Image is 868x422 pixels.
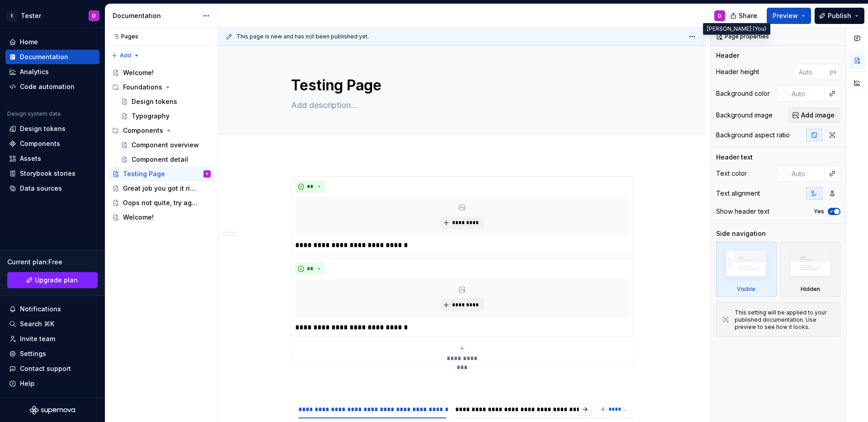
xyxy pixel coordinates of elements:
[828,11,851,20] span: Publish
[108,210,214,225] a: Welcome!
[5,317,99,331] button: Search ⌘K
[108,123,214,138] div: Components
[5,361,99,376] button: Contact support
[108,66,214,225] div: Page tree
[814,208,824,215] label: Yes
[735,309,835,331] div: This setting will be applied to your published documentation. Use preview to see how it looks.
[236,33,369,40] span: This page is new and has not been published yet.
[20,154,41,163] div: Assets
[108,196,214,210] a: Oops not quite, try again!
[20,319,54,328] div: Search ⌘K
[801,286,820,293] div: Hidden
[20,349,46,358] div: Settings
[7,110,61,117] div: Design system data
[123,184,198,193] div: Great job you got it right!
[20,184,62,193] div: Data sources
[830,68,837,75] p: px
[773,11,798,20] span: Preview
[20,52,68,61] div: Documentation
[123,213,154,222] div: Welcome!
[20,139,60,148] div: Components
[716,242,777,297] div: Visible
[7,258,98,267] div: Current plan : Free
[289,75,631,96] textarea: Testing Page
[5,347,99,361] a: Settings
[108,181,214,196] a: Great job you got it right!
[5,122,99,136] a: Design tokens
[780,242,841,297] div: Hidden
[716,169,747,178] div: Text color
[5,50,99,64] a: Documentation
[795,64,830,80] input: Auto
[35,276,78,285] span: Upgrade plan
[21,11,41,20] div: Tester
[123,126,163,135] div: Components
[718,12,722,19] div: D
[20,124,66,133] div: Design tokens
[788,107,840,123] button: Add image
[30,406,75,415] svg: Supernova Logo
[5,35,99,49] a: Home
[108,167,214,181] a: Testing PageD
[20,334,55,343] div: Invite team
[117,152,214,167] a: Component detail
[20,364,71,373] div: Contact support
[7,272,98,288] a: Upgrade plan
[716,153,753,162] div: Header text
[108,33,138,40] div: Pages
[108,66,214,80] a: Welcome!
[92,12,96,19] div: D
[2,6,103,25] button: ETesterD
[113,11,198,20] div: Documentation
[20,305,61,314] div: Notifications
[716,51,739,60] div: Header
[815,8,864,24] button: Publish
[6,10,17,21] div: E
[716,89,770,98] div: Background color
[20,38,38,47] div: Home
[5,136,99,151] a: Components
[5,80,99,94] a: Code automation
[20,169,75,178] div: Storybook stories
[123,198,198,207] div: Oops not quite, try again!
[117,94,214,109] a: Design tokens
[716,111,773,120] div: Background image
[5,332,99,346] a: Invite team
[716,207,769,216] div: Show header text
[716,189,760,198] div: Text alignment
[5,151,99,166] a: Assets
[20,379,34,388] div: Help
[5,376,99,391] button: Help
[132,141,199,150] div: Component overview
[123,169,165,178] div: Testing Page
[767,8,811,24] button: Preview
[132,97,177,106] div: Design tokens
[132,155,188,164] div: Component detail
[120,52,131,59] span: Add
[739,11,757,20] span: Share
[5,302,99,316] button: Notifications
[716,67,759,76] div: Header height
[20,67,49,76] div: Analytics
[123,68,154,77] div: Welcome!
[132,112,170,121] div: Typography
[206,169,208,178] div: D
[123,83,162,92] div: Foundations
[5,166,99,181] a: Storybook stories
[108,80,214,94] div: Foundations
[5,181,99,196] a: Data sources
[20,82,75,91] div: Code automation
[703,23,770,35] div: [PERSON_NAME] (You)
[5,65,99,79] a: Analytics
[726,8,763,24] button: Share
[108,49,142,62] button: Add
[788,165,825,182] input: Auto
[737,286,755,293] div: Visible
[117,109,214,123] a: Typography
[716,229,766,238] div: Side navigation
[788,85,825,102] input: Auto
[801,111,835,120] span: Add image
[117,138,214,152] a: Component overview
[716,131,790,140] div: Background aspect ratio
